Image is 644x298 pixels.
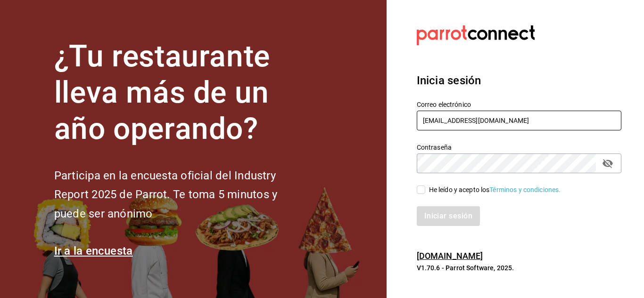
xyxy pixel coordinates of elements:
div: He leído y acepto los [429,185,561,195]
label: Contraseña [417,144,621,151]
h3: Inicia sesión [417,72,621,89]
input: Ingresa tu correo electrónico [417,111,621,130]
button: passwordField [600,155,616,171]
a: Términos y condiciones. [489,186,561,193]
a: [DOMAIN_NAME] [417,251,483,261]
h1: ¿Tu restaurante lleva más de un año operando? [54,39,309,147]
p: V1.70.6 - Parrot Software, 2025. [417,263,621,273]
label: Correo electrónico [417,101,621,108]
a: Ir a la encuesta [54,244,133,258]
h2: Participa en la encuesta oficial del Industry Report 2025 de Parrot. Te toma 5 minutos y puede se... [54,166,309,224]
